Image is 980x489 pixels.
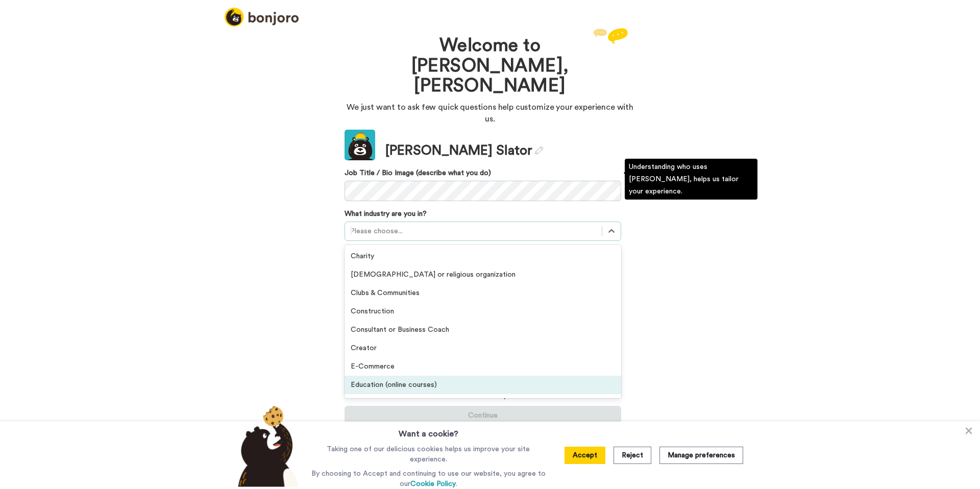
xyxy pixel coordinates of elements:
button: Manage preferences [659,447,743,464]
label: Job Title / Bio Image (describe what you do) [345,168,621,178]
p: Taking one of our delicious cookies helps us improve your site experience. [309,444,548,464]
div: [PERSON_NAME] Slator [385,141,543,160]
label: What industry are you in? [345,209,427,219]
div: Education (schools and universities) [345,394,621,412]
div: [DEMOGRAPHIC_DATA] or religious organization [345,265,621,284]
div: Understanding who uses [PERSON_NAME], helps us tailor your experience. [625,159,757,200]
div: Creator [345,339,621,357]
p: By choosing to Accept and continuing to use our website, you agree to our . [309,469,548,489]
img: bear-with-cookie.png [229,405,304,487]
h3: Want a cookie? [399,422,458,440]
img: logo_full.png [225,8,299,27]
div: Charity [345,247,621,265]
h1: Welcome to [PERSON_NAME], [PERSON_NAME] [375,36,605,96]
div: Education (online courses) [345,376,621,394]
button: Continue [345,406,621,425]
div: E-Commerce [345,357,621,376]
button: Reject [614,447,651,464]
img: reply.svg [593,28,628,44]
div: Consultant or Business Coach [345,321,621,339]
p: We just want to ask few quick questions help customize your experience with us. [345,102,635,125]
a: Cookie Policy [410,480,456,487]
div: Clubs & Communities [345,284,621,302]
button: Accept [565,447,605,464]
div: Construction [345,302,621,321]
